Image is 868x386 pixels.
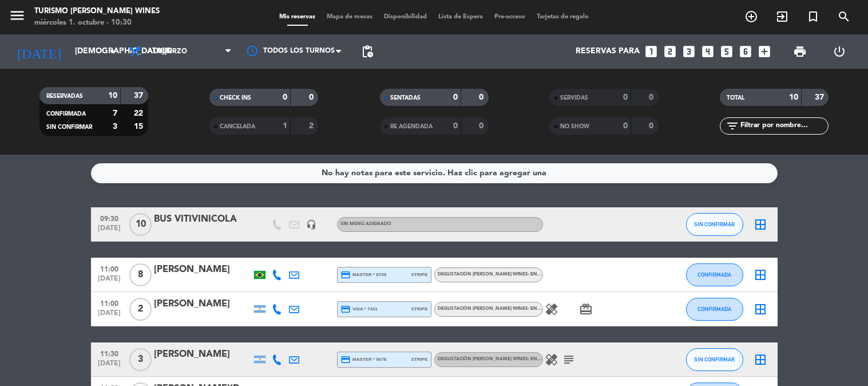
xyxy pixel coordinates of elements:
span: Disponibilidad [378,14,433,20]
strong: 3 [113,123,117,131]
i: border_all [754,268,767,282]
i: looks_3 [681,44,696,59]
strong: 0 [649,93,656,101]
div: [PERSON_NAME] [154,262,251,277]
span: stripe [411,271,428,278]
i: turned_in_not [806,10,820,23]
span: [DATE] [95,275,124,288]
i: credit_card [340,355,351,365]
strong: 15 [134,123,145,131]
span: [DATE] [95,360,124,373]
i: healing [545,353,558,367]
strong: 0 [623,93,628,101]
i: add_box [757,44,772,59]
strong: 37 [134,92,145,100]
strong: 1 [283,122,287,130]
span: Sin menú asignado [340,222,391,226]
i: healing [545,302,558,316]
i: looks_6 [738,44,753,59]
span: stripe [411,356,428,363]
span: CONFIRMADA [46,111,86,117]
span: Pre-acceso [489,14,531,20]
span: CHECK INS [220,95,251,101]
span: DEGUSTACIÓN [PERSON_NAME] WINES: EN SÍNTESIS [438,357,559,361]
span: RESERVADAS [46,93,83,99]
button: SIN CONFIRMAR [686,348,743,371]
i: power_settings_new [833,45,846,58]
div: [PERSON_NAME] [154,297,251,312]
span: [DATE] [95,224,124,238]
i: [DATE] [9,39,69,64]
span: Tarjetas de regalo [531,14,594,20]
strong: 10 [789,93,798,101]
i: looks_5 [719,44,734,59]
span: 8 [129,263,152,286]
strong: 0 [479,93,486,101]
button: CONFIRMADA [686,298,743,321]
span: SERVIDAS [560,95,588,101]
strong: 7 [113,109,117,117]
strong: 0 [283,93,287,101]
span: DEGUSTACIÓN [PERSON_NAME] WINES: EN SÍNTESIS - IDIOMA INGLES [438,272,598,277]
span: print [793,45,807,58]
strong: 22 [134,109,145,117]
i: search [837,10,851,23]
span: pending_actions [360,45,374,58]
i: exit_to_app [775,10,789,23]
span: 11:00 [95,262,124,275]
i: arrow_drop_down [106,45,120,58]
i: menu [9,7,26,24]
i: headset_mic [306,219,316,230]
span: Reservas para [576,47,640,56]
span: RE AGENDADA [390,124,433,129]
strong: 37 [815,93,826,101]
span: master * 8709 [340,270,387,280]
span: 3 [129,348,152,371]
span: CANCELADA [220,124,255,129]
div: Turismo [PERSON_NAME] Wines [34,6,160,17]
i: credit_card [340,270,351,280]
span: Almuerzo [148,48,187,56]
span: 09:30 [95,211,124,224]
strong: 0 [479,122,486,130]
span: Lista de Espera [433,14,489,20]
span: SENTADAS [390,95,421,101]
i: card_giftcard [579,302,593,316]
span: 10 [129,213,152,236]
span: Mis reservas [274,14,321,20]
i: subject [562,353,576,367]
strong: 0 [453,93,458,101]
i: filter_list [726,119,739,133]
span: visa * 7431 [340,304,378,314]
i: border_all [754,302,767,316]
strong: 0 [453,122,458,130]
span: 2 [129,298,152,321]
span: [DATE] [95,309,124,322]
input: Filtrar por nombre... [739,120,828,132]
i: looks_two [663,44,677,59]
span: 11:30 [95,346,124,360]
span: 11:00 [95,296,124,309]
button: SIN CONFIRMAR [686,213,743,236]
span: SIN CONFIRMAR [694,356,735,363]
strong: 0 [649,122,656,130]
div: LOG OUT [820,34,859,69]
i: looks_one [644,44,659,59]
span: SIN CONFIRMAR [46,124,92,130]
strong: 10 [108,92,117,100]
button: CONFIRMADA [686,263,743,286]
span: NO SHOW [560,124,589,129]
i: border_all [754,353,767,367]
span: master * 0678 [340,355,387,365]
i: border_all [754,218,767,231]
span: CONFIRMADA [697,271,731,278]
i: add_circle_outline [744,10,758,23]
div: BUS VITIVINICOLA [154,212,251,227]
span: TOTAL [727,95,744,101]
strong: 2 [309,122,316,130]
div: miércoles 1. octubre - 10:30 [34,17,160,29]
div: No hay notas para este servicio. Haz clic para agregar una [322,167,546,180]
i: looks_4 [700,44,715,59]
span: Mapa de mesas [321,14,378,20]
span: stripe [411,305,428,313]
